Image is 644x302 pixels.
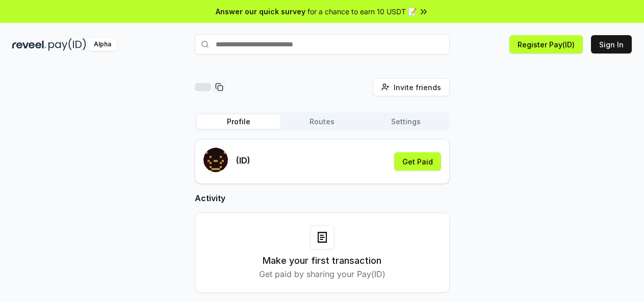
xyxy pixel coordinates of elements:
[394,82,441,93] span: Invite friends
[236,154,250,167] p: (ID)
[307,6,417,17] span: for a chance to earn 10 USDT 📝
[216,6,305,17] span: Answer our quick survey
[394,152,441,171] button: Get Paid
[197,115,280,129] button: Profile
[88,38,117,51] div: Alpha
[280,115,364,129] button: Routes
[373,78,450,96] button: Invite friends
[48,38,86,51] img: pay_id
[259,268,385,280] p: Get paid by sharing your Pay(ID)
[195,192,450,204] h2: Activity
[509,35,583,53] button: Register Pay(ID)
[364,115,448,129] button: Settings
[591,35,632,53] button: Sign In
[263,254,381,268] h3: Make your first transaction
[12,38,46,51] img: reveel_dark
